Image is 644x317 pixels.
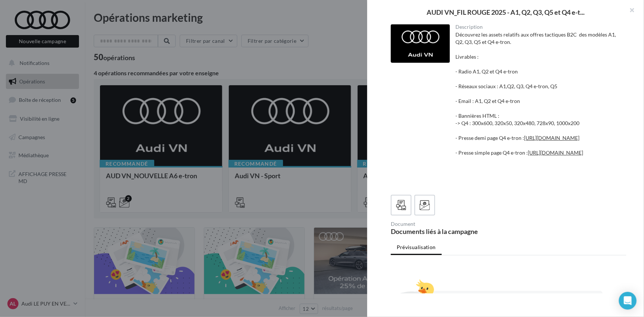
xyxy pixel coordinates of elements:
[391,221,506,227] div: Document
[427,9,585,15] span: AUDI VN_FIL ROUGE 2025 - A1, Q2, Q3, Q5 et Q4 e-t...
[456,31,621,186] div: Découvrez les assets relatifs aux offres tactiques B2C des modèles A1, Q2, Q3, Q5 et Q4 e-tron. L...
[619,292,637,310] div: Open Intercom Messenger
[391,228,506,235] div: Documents liés à la campagne
[528,149,583,156] a: [URL][DOMAIN_NAME]
[524,135,580,141] a: [URL][DOMAIN_NAME]
[456,24,621,30] div: Description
